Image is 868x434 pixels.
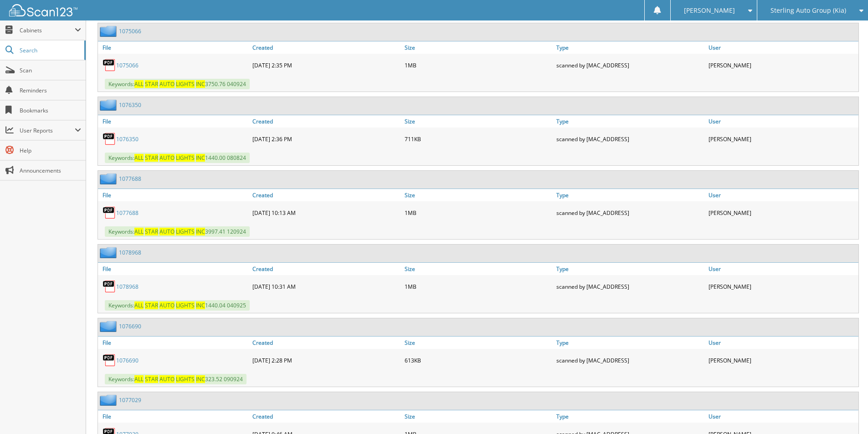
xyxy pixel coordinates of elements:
a: 1075066 [116,61,139,69]
div: [DATE] 2:35 PM [250,56,402,74]
a: 1076690 [116,357,139,364]
a: File [98,263,250,275]
a: File [98,41,250,54]
span: INC [196,301,205,309]
span: LIGHTS [176,228,195,235]
a: Type [554,337,706,349]
span: Reminders [20,87,81,94]
div: 1MB [402,204,555,222]
span: Sterling Auto Group (Kia) [770,8,846,13]
a: User [706,337,858,349]
iframe: Chat Widget [822,390,868,434]
a: Size [402,410,555,423]
a: 1078968 [116,283,139,291]
span: LIGHTS [176,154,195,162]
div: scanned by [MAC_ADDRESS] [554,56,706,74]
span: INC [196,80,205,88]
a: Type [554,115,706,128]
a: File [98,115,250,128]
div: [PERSON_NAME] [706,277,858,296]
a: Type [554,41,706,54]
a: User [706,41,858,54]
span: AUTO [159,301,175,309]
img: folder2.png [100,99,119,111]
img: PDF.png [103,132,116,146]
a: File [98,337,250,349]
span: STAR [145,228,158,235]
span: LIGHTS [176,375,195,383]
div: [DATE] 2:36 PM [250,130,402,148]
a: Size [402,41,555,54]
span: Announcements [20,167,81,174]
a: Type [554,263,706,275]
span: Search [20,46,80,54]
div: scanned by [MAC_ADDRESS] [554,277,706,296]
div: [PERSON_NAME] [706,130,858,148]
div: 1MB [402,277,555,296]
img: scan123-logo-white.svg [9,4,77,16]
img: folder2.png [100,26,119,37]
a: File [98,410,250,423]
span: Cabinets [20,26,75,34]
span: AUTO [159,154,175,162]
img: PDF.png [103,206,116,220]
a: User [706,189,858,201]
img: folder2.png [100,173,119,184]
span: STAR [145,375,158,383]
img: folder2.png [100,247,119,258]
span: Keywords: 1440.00 080824 [105,153,250,163]
span: [PERSON_NAME] [684,8,735,13]
img: folder2.png [100,321,119,332]
a: 1077029 [119,396,141,404]
div: [PERSON_NAME] [706,204,858,222]
span: User Reports [20,127,75,134]
span: Keywords: 3750.76 040924 [105,79,250,89]
span: AUTO [159,80,175,88]
a: Size [402,115,555,128]
div: scanned by [MAC_ADDRESS] [554,204,706,222]
span: Scan [20,66,81,74]
a: 1077688 [119,175,141,183]
a: 1078968 [119,249,141,256]
a: Type [554,189,706,201]
a: Size [402,263,555,275]
a: File [98,189,250,201]
a: User [706,115,858,128]
a: Type [554,410,706,423]
span: STAR [145,301,158,309]
span: AUTO [159,375,175,383]
a: Created [250,115,402,128]
span: Help [20,147,81,154]
a: 1076350 [116,135,139,143]
a: 1075066 [119,27,141,35]
div: [DATE] 10:31 AM [250,277,402,296]
span: AUTO [159,228,175,235]
div: 1MB [402,56,555,74]
span: Keywords: 3997.41 120924 [105,226,250,237]
a: Created [250,41,402,54]
div: scanned by [MAC_ADDRESS] [554,351,706,369]
img: folder2.png [100,394,119,406]
a: Size [402,189,555,201]
div: [DATE] 10:13 AM [250,204,402,222]
a: 1077688 [116,209,139,217]
span: Keywords: 1440.04 040925 [105,300,250,311]
span: INC [196,228,205,235]
span: STAR [145,80,158,88]
img: PDF.png [103,58,116,72]
a: 1076350 [119,101,141,109]
span: ALL [134,301,144,309]
img: PDF.png [103,280,116,293]
a: User [706,263,858,275]
span: LIGHTS [176,80,195,88]
span: ALL [134,80,144,88]
span: Keywords: 323.52 090924 [105,374,247,384]
a: Created [250,410,402,423]
span: Bookmarks [20,107,81,114]
a: 1076690 [119,322,141,330]
span: ALL [134,375,144,383]
a: Created [250,189,402,201]
img: PDF.png [103,353,116,367]
div: 711KB [402,130,555,148]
